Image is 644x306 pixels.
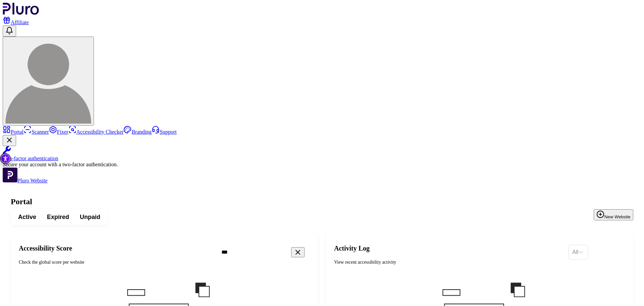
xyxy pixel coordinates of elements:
[3,37,94,126] button: User avatar
[47,213,69,221] span: Expired
[68,129,124,135] a: Accessibility Checker
[42,211,74,223] button: Expired
[152,129,177,135] a: Support
[74,211,106,223] button: Unpaid
[13,211,42,223] button: Active
[3,19,29,25] a: Affiliate
[23,129,49,135] a: Scanner
[334,244,563,252] h2: Activity Log
[3,156,641,162] div: Two-factor authentication
[80,213,100,221] span: Unpaid
[3,162,641,168] div: Secure your account with a two-factor authentication.
[18,213,36,221] span: Active
[3,135,16,146] button: Close Two-factor authentication notification
[123,129,152,135] a: Branding
[291,247,305,257] button: Clear search field
[594,209,633,220] button: New Website
[334,259,563,266] div: View recent accessibility activity
[3,10,39,16] a: Logo
[19,244,211,252] h2: Accessibility Score
[49,129,68,135] a: Fixer
[11,197,633,206] h1: Portal
[5,38,91,124] img: User avatar
[3,146,641,162] a: Two-factor authentication
[3,129,23,135] a: Portal
[3,26,16,37] button: Open notifications, you have 0 new notifications
[216,245,331,259] input: Search
[3,178,48,183] a: Open Pluro Website
[568,245,588,260] div: Set sorting
[19,259,211,266] div: Check the global score per website
[3,126,641,184] aside: Sidebar menu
